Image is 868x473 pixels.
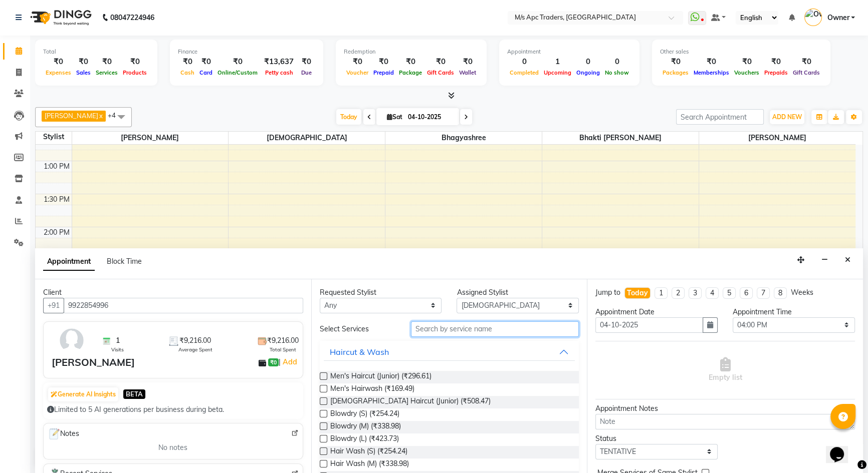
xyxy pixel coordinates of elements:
button: +91 [43,298,64,313]
span: No show [602,69,631,76]
img: Owner [804,9,822,26]
div: Appointment Time [733,307,855,317]
span: Voucher [344,69,371,76]
div: 1 [541,56,574,68]
div: Finance [178,48,315,56]
div: Limited to 5 AI generations per business during beta. [47,404,299,415]
span: Expenses [43,69,74,76]
div: Appointment Date [595,307,718,317]
div: ₹0 [371,56,396,68]
span: Total Spent [270,346,296,353]
span: Hair Wash (M) (₹338.98) [330,458,409,471]
span: Visits [111,346,124,353]
div: Redemption [344,48,479,56]
span: Average Spent [178,346,212,353]
div: ₹0 [178,56,197,68]
span: [DEMOGRAPHIC_DATA] Haircut (Junior) (₹508.47) [330,396,491,408]
div: Haircut & Wash [330,346,389,358]
span: Products [120,69,149,76]
div: Today [627,288,648,298]
span: Gift Cards [790,69,822,76]
span: ₹0 [268,358,279,366]
div: 0 [602,56,631,68]
div: Other sales [660,48,822,56]
div: Weeks [791,287,813,298]
input: Search by Name/Mobile/Email/Code [64,298,303,313]
div: 0 [507,56,541,68]
div: Assigned Stylist [457,287,579,298]
span: Services [93,69,120,76]
div: ₹0 [344,56,371,68]
div: ₹0 [790,56,822,68]
span: ADD NEW [772,113,802,121]
div: ₹0 [215,56,260,68]
span: Sat [384,113,405,121]
span: Card [197,69,215,76]
li: 6 [740,287,753,299]
li: 1 [655,287,668,299]
span: [PERSON_NAME] [45,112,98,120]
a: x [98,112,103,120]
div: ₹0 [457,56,479,68]
span: Empty list [709,357,742,383]
div: 0 [574,56,602,68]
span: Blowdry (M) (₹338.98) [330,421,401,433]
div: Appointment [507,48,631,56]
span: Blowdry (L) (₹423.73) [330,433,399,446]
button: Haircut & Wash [324,343,575,361]
div: ₹0 [396,56,424,68]
input: Search by service name [411,321,579,337]
div: Stylist [36,132,72,142]
span: +4 [108,111,123,119]
div: 1:00 PM [42,161,72,172]
span: Cash [178,69,197,76]
span: Ongoing [574,69,602,76]
span: [PERSON_NAME] [699,132,855,144]
span: Owner [827,13,849,23]
div: [PERSON_NAME] [52,355,135,370]
div: Client [43,287,303,298]
div: ₹0 [120,56,149,68]
div: 2:00 PM [42,227,72,238]
span: Package [396,69,424,76]
div: ₹0 [691,56,732,68]
div: Status [595,433,718,444]
button: ADD NEW [770,110,804,124]
span: BETA [123,389,145,399]
input: yyyy-mm-dd [595,317,703,333]
div: Select Services [312,324,404,334]
span: Upcoming [541,69,574,76]
li: 8 [774,287,787,299]
span: Bhagyashree [385,132,542,144]
div: ₹0 [424,56,457,68]
span: Today [336,109,361,125]
span: Memberships [691,69,732,76]
span: ₹9,216.00 [179,335,211,346]
div: ₹13,637 [260,56,298,68]
img: logo [26,4,94,32]
div: ₹0 [732,56,762,68]
img: avatar [57,326,86,355]
b: 08047224946 [110,4,154,32]
span: 1 [116,335,120,346]
span: Blowdry (S) (₹254.24) [330,408,399,421]
button: Generate AI Insights [48,387,118,401]
span: Wallet [457,69,479,76]
div: ₹0 [762,56,790,68]
span: Notes [48,427,79,440]
span: ₹9,216.00 [267,335,299,346]
div: ₹0 [93,56,120,68]
span: [PERSON_NAME] [72,132,229,144]
button: Close [840,252,855,268]
div: ₹0 [197,56,215,68]
div: Total [43,48,149,56]
li: 5 [723,287,736,299]
li: 7 [757,287,770,299]
span: No notes [158,442,187,453]
div: 1:30 PM [42,194,72,205]
li: 2 [672,287,685,299]
span: Online/Custom [215,69,260,76]
li: 3 [689,287,702,299]
a: Add [281,356,298,368]
span: Prepaids [762,69,790,76]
